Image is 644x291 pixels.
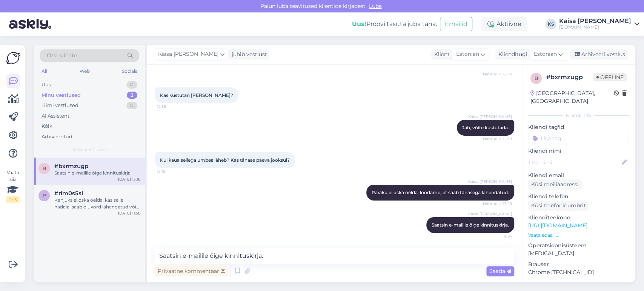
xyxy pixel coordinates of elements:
[462,125,509,130] span: Jah, võite kustutada.
[41,123,52,130] div: Kõik
[484,233,512,239] span: 14:24
[456,50,479,58] span: Estonian
[6,51,20,65] img: Askly Logo
[54,190,83,197] span: #rim0s5sl
[528,193,629,201] p: Kliendi telefon
[432,222,509,228] span: Saatsin e-mailile õige kinnituskirja.
[528,232,629,239] p: Vaata edasi ...
[120,66,139,76] div: Socials
[43,193,46,198] span: r
[528,112,629,119] div: Kliendi info
[229,51,267,58] div: juhib vestlust
[41,102,78,109] div: Tiimi vestlused
[157,104,185,109] span: 12:38
[41,133,72,141] div: Arhiveeritud
[54,170,140,176] div: Saatsin e-mailile õige kinnituskirja.
[570,49,628,60] div: Arhiveeri vestlus
[534,50,557,58] span: Estonian
[127,92,137,99] div: 2
[528,123,629,131] p: Kliendi tag'id
[528,201,589,211] div: Küsi telefoninumbrit
[468,114,512,119] span: Kaisa [PERSON_NAME]
[495,51,527,58] div: Klienditugi
[40,66,49,76] div: All
[481,17,527,31] div: Aktiivne
[155,266,228,276] div: Privaatne kommentaar
[528,133,629,144] input: Lisa tag
[6,196,20,203] div: 2 / 3
[468,211,512,217] span: Kaisa [PERSON_NAME]
[528,214,629,222] p: Klienditeekond
[530,89,614,105] div: [GEOGRAPHIC_DATA], [GEOGRAPHIC_DATA]
[483,71,512,77] span: Nähtud ✓ 12:38
[559,18,639,30] a: Kaisa [PERSON_NAME][DOMAIN_NAME]
[528,172,629,179] p: Kliendi email
[431,51,450,58] div: Klient
[352,20,366,28] b: Uus!
[528,260,629,268] p: Brauser
[559,24,631,30] div: [DOMAIN_NAME]
[483,136,512,142] span: Nähtud ✓ 12:39
[6,169,20,203] div: Vaata siia
[352,20,437,29] div: Proovi tasuta juba täna:
[528,179,582,190] div: Küsi meiliaadressi
[483,201,512,207] span: Nähtud ✓ 13:29
[535,75,538,81] span: b
[118,210,140,216] div: [DATE] 11:58
[78,66,91,76] div: Web
[372,190,509,195] span: Paraku ei oska öelda, loodame, et saab tänasega lahendatud.
[126,81,137,89] div: 0
[160,157,290,163] span: Kui kaua sellega umbes läheb? Kas tänase päeva jooksul?
[528,147,629,155] p: Kliendi nimi
[118,176,140,182] div: [DATE] 13:16
[54,197,140,210] div: Kahjuks ei oska öelda, kas sellel nädalal saab olukord lahendatud või mitte.
[546,73,593,82] div: # bxrmzugp
[158,50,218,58] span: Kaisa [PERSON_NAME]
[126,102,137,109] div: 0
[54,163,88,170] span: #bxrmzugp
[72,146,106,153] span: Minu vestlused
[559,18,631,24] div: Kaisa [PERSON_NAME]
[468,179,512,184] span: Kaisa [PERSON_NAME]
[43,165,46,171] span: b
[593,73,627,81] span: Offline
[489,268,511,274] span: Saada
[528,250,629,257] p: [MEDICAL_DATA]
[157,168,185,174] span: 13:16
[41,112,69,120] div: AI Assistent
[440,17,472,31] button: Emailid
[47,52,77,60] span: Otsi kliente
[528,242,629,250] p: Operatsioonisüsteem
[160,92,233,98] span: Kas kustutan [PERSON_NAME]?
[528,222,587,229] a: [URL][DOMAIN_NAME]
[546,19,556,29] div: KS
[367,3,384,9] span: Luba
[41,81,51,89] div: Uus
[529,158,620,167] input: Lisa nimi
[528,268,629,276] p: Chrome [TECHNICAL_ID]
[41,92,81,99] div: Minu vestlused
